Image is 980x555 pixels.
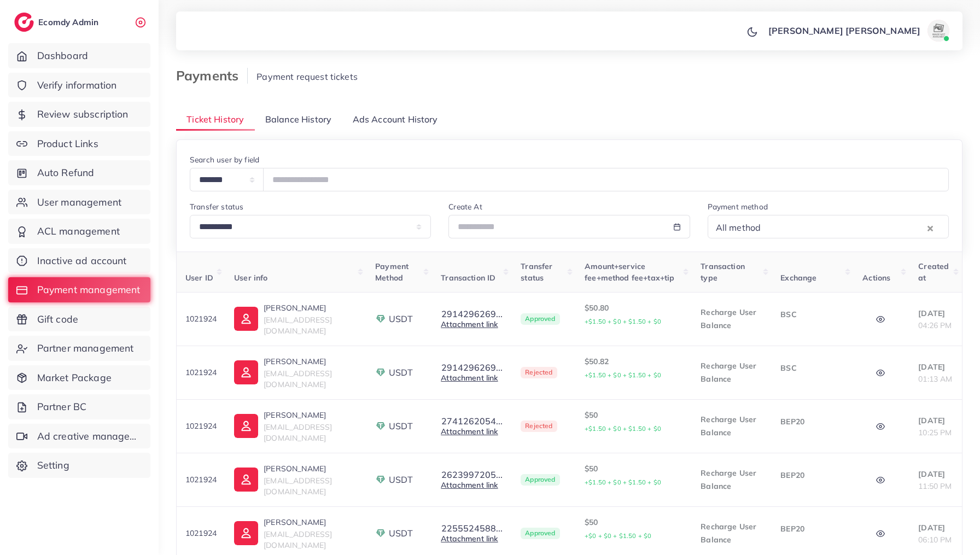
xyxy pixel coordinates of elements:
img: avatar [927,20,949,42]
label: Payment method [708,201,768,212]
h2: Ecomdy Admin [38,17,101,27]
button: Clear Selected [927,221,933,234]
img: payment [375,313,386,324]
p: 1021924 [185,527,217,540]
button: 2741262054... [441,416,503,426]
span: Rejected [521,420,557,433]
p: 1021924 [185,473,217,486]
span: Setting [37,458,69,472]
span: [EMAIL_ADDRESS][DOMAIN_NAME] [264,476,332,496]
img: payment [375,474,386,485]
small: +$0 + $0 + $1.50 + $0 [585,532,651,540]
p: [DATE] [918,307,953,320]
p: BSC [780,361,845,375]
a: Review subscription [8,102,150,127]
p: Recharge User Balance [701,306,763,332]
p: 1021924 [185,366,217,379]
span: Dashboard [37,49,88,63]
img: ic-user-info.36bf1079.svg [234,360,258,384]
span: Partner BC [37,400,87,414]
p: [PERSON_NAME] [264,462,358,475]
img: logo [14,13,34,32]
p: $50.82 [585,355,683,382]
p: [DATE] [918,414,953,427]
span: All method [714,220,763,236]
span: Auto Refund [37,166,95,180]
span: Actions [862,273,890,283]
img: payment [375,420,386,431]
a: Setting [8,453,150,478]
span: Ticket History [186,113,244,126]
p: [PERSON_NAME] [264,355,358,368]
span: USDT [389,420,413,433]
span: Payment Method [375,261,409,282]
span: Rejected [521,367,557,379]
p: Recharge User Balance [701,359,763,385]
p: Recharge User Balance [701,466,763,493]
a: Attachment link [441,534,498,544]
a: User management [8,190,150,215]
span: Payment management [37,283,141,297]
span: Transaction ID [441,273,495,283]
img: ic-user-info.36bf1079.svg [234,414,258,438]
p: BEP20 [780,522,845,535]
span: Approved [521,313,559,325]
a: Market Package [8,365,150,390]
span: USDT [389,313,413,325]
span: User info [234,273,267,283]
a: Product Links [8,131,150,156]
p: Recharge User Balance [701,413,763,439]
p: Recharge User Balance [701,520,763,546]
p: 1021924 [185,419,217,433]
p: [PERSON_NAME] [264,516,358,529]
a: Inactive ad account [8,248,150,273]
span: User management [37,195,121,209]
a: ACL management [8,219,150,244]
a: Partner BC [8,394,150,419]
span: USDT [389,366,413,379]
span: ACL management [37,224,120,238]
span: Review subscription [37,107,129,121]
small: +$1.50 + $0 + $1.50 + $0 [585,478,661,486]
a: Attachment link [441,480,498,490]
span: Approved [521,528,559,540]
p: $50 [585,408,683,435]
span: Transaction type [701,261,745,282]
span: Ads Account History [353,113,438,126]
p: BEP20 [780,415,845,428]
span: Payment request tickets [256,71,358,82]
span: Ad creative management [37,429,142,443]
p: [DATE] [918,360,953,373]
span: Partner management [37,341,134,355]
span: Exchange [780,273,816,283]
h3: Payments [176,68,248,84]
a: Ad creative management [8,424,150,449]
span: Gift code [37,312,78,326]
span: 04:26 PM [918,320,952,330]
img: ic-user-info.36bf1079.svg [234,521,258,545]
span: Verify information [37,78,117,92]
small: +$1.50 + $0 + $1.50 + $0 [585,371,661,379]
p: [PERSON_NAME] [264,408,358,422]
img: payment [375,367,386,378]
a: logoEcomdy Admin [14,13,101,32]
span: Market Package [37,371,112,385]
button: 2255524588... [441,523,503,533]
button: 2914296269... [441,309,503,319]
span: Balance History [265,113,331,126]
div: Search for option [708,215,949,238]
span: [EMAIL_ADDRESS][DOMAIN_NAME] [264,315,332,336]
span: [EMAIL_ADDRESS][DOMAIN_NAME] [264,422,332,443]
label: Create At [448,201,482,212]
small: +$1.50 + $0 + $1.50 + $0 [585,318,661,325]
p: [DATE] [918,521,953,534]
input: Search for option [764,219,925,236]
p: [PERSON_NAME] [PERSON_NAME] [768,24,920,37]
p: $50.80 [585,301,683,328]
button: 2623997205... [441,470,503,480]
a: Partner management [8,336,150,361]
label: Search user by field [190,154,259,165]
span: 11:50 PM [918,481,952,491]
a: Attachment link [441,427,498,436]
span: [EMAIL_ADDRESS][DOMAIN_NAME] [264,529,332,550]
